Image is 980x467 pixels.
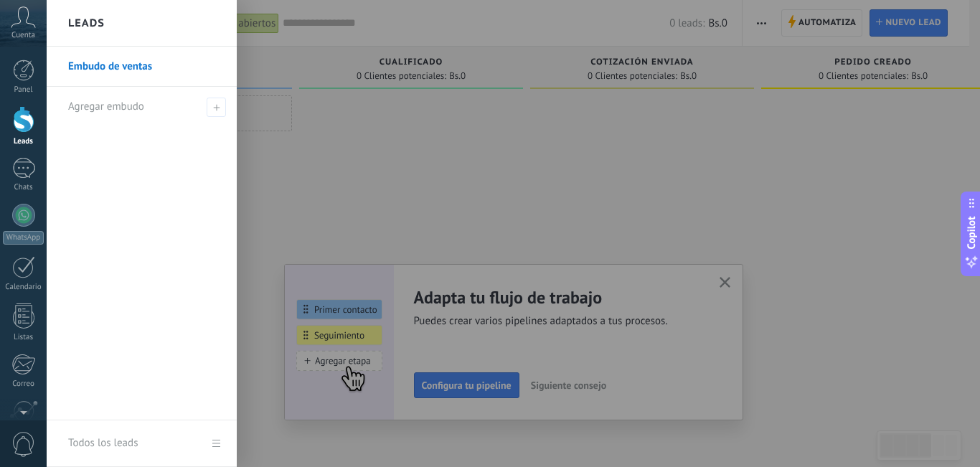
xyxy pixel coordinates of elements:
[3,333,44,342] div: Listas
[68,1,105,46] h2: Leads
[3,183,44,192] div: Chats
[68,100,144,113] span: Agregar embudo
[3,137,44,146] div: Leads
[3,379,44,389] div: Correo
[3,231,44,245] div: WhatsApp
[47,420,237,467] a: Todos los leads
[964,216,979,249] span: Copilot
[207,98,226,117] span: Agregar embudo
[3,85,44,95] div: Panel
[68,423,138,463] div: Todos los leads
[11,31,35,40] span: Cuenta
[3,283,44,292] div: Calendario
[68,47,222,87] a: Embudo de ventas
